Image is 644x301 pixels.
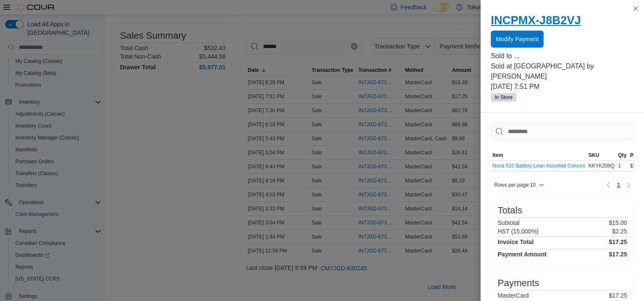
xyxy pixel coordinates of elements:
button: Previous page [603,180,613,190]
span: KKYK208Q [588,162,614,169]
nav: Pagination for table: MemoryTable from EuiInMemoryTable [603,178,634,192]
h4: Payment Amount [498,251,547,258]
h6: Subtotal [498,219,519,226]
span: Rows per page : 10 [494,182,535,188]
div: 1 [616,161,628,171]
button: Close this dialog [630,3,641,14]
ul: Pagination for table: MemoryTable from EuiInMemoryTable [613,178,624,192]
span: SKU [588,152,599,159]
button: Nova 510 Battery Lean Assorted Colours [492,163,585,169]
h4: $17.25 [609,239,627,245]
h6: MasterCard [498,292,529,299]
span: Qty [618,152,627,159]
span: Item [492,152,503,159]
button: Rows per page:10 [491,180,547,190]
span: Price [630,152,642,159]
h4: Invoice Total [498,239,534,245]
p: Sold at [GEOGRAPHIC_DATA] by [PERSON_NAME] [491,61,634,82]
span: In Store [495,94,512,101]
button: Page 1 of 1 [613,178,624,192]
button: Next page [624,180,634,190]
h3: Payments [498,278,539,288]
h4: $17.25 [609,251,627,258]
h3: Totals [498,205,522,216]
button: Modify Payment [491,31,544,48]
p: $2.25 [612,228,627,235]
button: Item [491,150,587,160]
span: 1 [617,181,620,189]
input: This is a search bar. As you type, the results lower in the page will automatically filter. [491,123,634,140]
p: Sold to ... [491,51,634,61]
p: [DATE] 7:51 PM [491,82,634,92]
button: Qty [616,150,628,160]
span: Modify Payment [496,35,538,43]
h6: HST (15.000%) [498,228,538,235]
span: In Store [491,93,516,102]
button: SKU [587,150,616,160]
p: $15.00 [609,219,627,226]
h2: INCPMX-J8B2VJ [491,14,634,27]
